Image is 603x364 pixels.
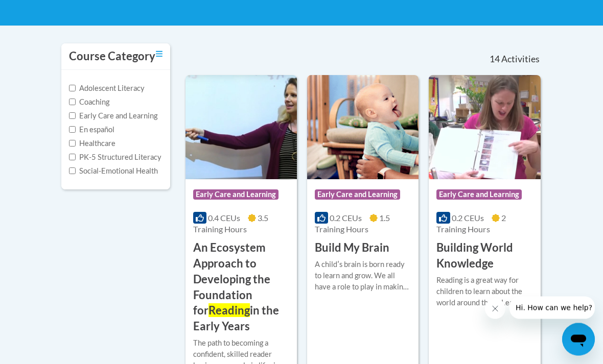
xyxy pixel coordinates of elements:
[69,97,109,108] label: Coaching
[69,152,161,163] label: PK-5 Structured Literacy
[69,49,155,65] h3: Course Category
[69,154,76,161] input: Checkbox for Options
[307,76,419,180] img: Course Logo
[436,190,522,200] span: Early Care and Learning
[208,213,240,223] span: 0.4 CEUs
[69,125,114,136] label: En español
[436,240,532,272] h3: Building World Knowledge
[490,54,500,65] span: 14
[330,213,362,223] span: 0.2 CEUs
[185,76,297,180] img: Course Logo
[193,190,279,200] span: Early Care and Learning
[436,275,532,309] div: Reading is a great way for children to learn about the world around them. Learn how you can bring...
[429,76,540,180] img: Course Logo
[69,83,145,94] label: Adolescent Literacy
[315,240,389,256] h3: Build My Brain
[69,113,76,119] input: Checkbox for Options
[485,299,505,319] iframe: Close message
[193,240,289,335] h3: An Ecosystem Approach to Developing the Foundation for in the Early Years
[69,99,76,106] input: Checkbox for Options
[69,111,157,122] label: Early Care and Learning
[69,140,76,147] input: Checkbox for Options
[69,138,115,150] label: Healthcare
[562,323,595,356] iframe: Button to launch messaging window
[509,297,595,319] iframe: Message from company
[156,49,163,60] a: Toggle collapse
[315,259,411,293] div: A childʹs brain is born ready to learn and grow. We all have a role to play in making reading a r...
[69,166,158,177] label: Social-Emotional Health
[69,85,76,92] input: Checkbox for Options
[208,304,250,318] span: Reading
[69,127,76,133] input: Checkbox for Options
[452,213,484,223] span: 0.2 CEUs
[69,168,76,175] input: Checkbox for Options
[315,190,400,200] span: Early Care and Learning
[501,54,540,65] span: Activities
